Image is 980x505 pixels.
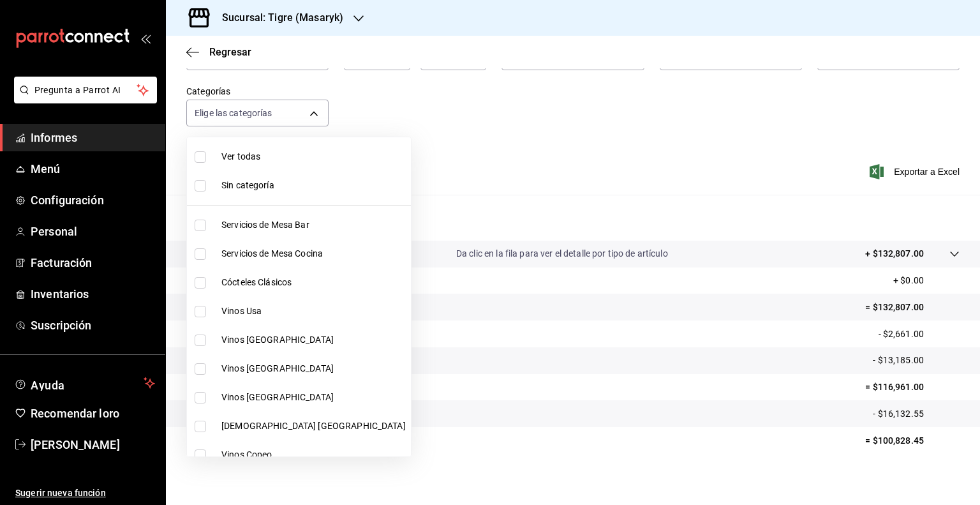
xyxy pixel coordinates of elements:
font: Sin categoría [221,180,274,190]
font: Vinos Copeo [221,449,272,460]
font: Servicios de Mesa Bar [221,220,309,230]
font: Cócteles Clásicos [221,277,292,287]
font: Servicios de Mesa Cocina [221,248,323,259]
font: Vinos [GEOGRAPHIC_DATA] [221,335,334,345]
font: Vinos [GEOGRAPHIC_DATA] [221,392,334,402]
font: [DEMOGRAPHIC_DATA] [GEOGRAPHIC_DATA] [221,421,406,431]
font: Vinos Usa [221,306,262,316]
font: Ver todas [221,151,260,162]
font: Vinos [GEOGRAPHIC_DATA] [221,363,334,373]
